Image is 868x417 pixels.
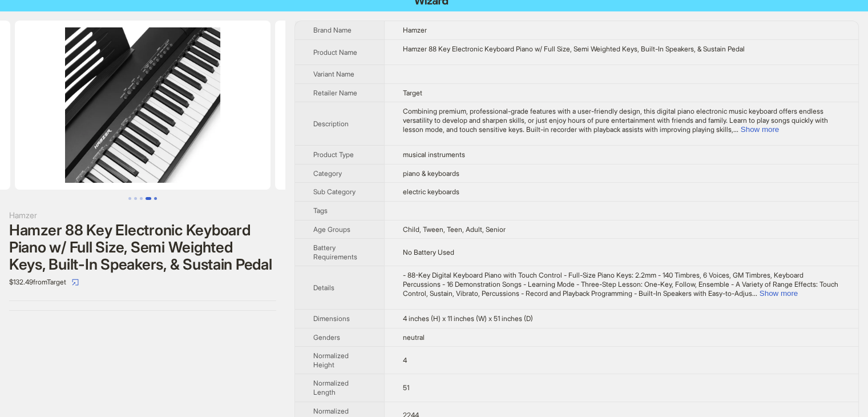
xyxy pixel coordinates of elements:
span: Target [403,89,422,97]
span: Hamzer [403,26,427,34]
span: Product Name [313,48,357,57]
span: ... [752,289,757,298]
button: Go to slide 1 [128,197,131,200]
span: 4 inches (H) x 11 inches (W) x 51 inches (D) [403,314,533,323]
span: ... [733,125,738,134]
span: Normalized Length [313,379,349,396]
span: Details [313,283,334,292]
img: Hamzer 88 Key Electronic Keyboard Piano w/ Full Size, Semi Weighted Keys, Built-In Speakers, & Su... [15,21,271,190]
img: Hamzer 88 Key Electronic Keyboard Piano w/ Full Size, Semi Weighted Keys, Built-In Speakers, & Su... [275,21,531,190]
span: 51 [403,383,409,392]
span: Retailer Name [313,89,357,97]
button: Go to slide 5 [154,197,157,200]
span: Dimensions [313,314,350,323]
button: Go to slide 4 [146,197,151,200]
button: Expand [741,125,779,134]
div: Hamzer 88 Key Electronic Keyboard Piano w/ Full Size, Semi Weighted Keys, Built-In Speakers, & Su... [403,45,840,54]
span: Sub Category [313,187,356,196]
div: Hamzer [9,209,276,222]
div: Combining premium, professional-grade features with a user-friendly design, this digital piano el... [403,107,840,134]
span: musical instruments [403,150,465,159]
span: Battery Requirements [313,243,357,261]
div: - 88-Key Digital Keyboard Piano with Touch Control - Full-Size Piano Keys: 2.2mm - 140 Timbres, 6... [403,271,840,298]
button: Expand [760,289,798,298]
span: Product Type [313,150,354,159]
span: Category [313,169,342,178]
span: neutral [403,333,425,342]
span: Child, Tween, Teen, Adult, Senior [403,225,506,234]
span: 4 [403,356,407,364]
span: electric keyboards [403,187,459,196]
span: Description [313,119,349,128]
button: Go to slide 3 [140,197,143,200]
span: Brand Name [313,26,352,34]
span: - 88-Key Digital Keyboard Piano with Touch Control - Full-Size Piano Keys: 2.2mm - 140 Timbres, 6... [403,271,838,297]
span: Combining premium, professional-grade features with a user-friendly design, this digital piano el... [403,107,828,133]
span: piano & keyboards [403,169,459,178]
span: Genders [313,333,340,342]
span: Normalized Height [313,351,349,369]
span: No Battery Used [403,248,454,256]
span: Age Groups [313,225,350,234]
div: Hamzer 88 Key Electronic Keyboard Piano w/ Full Size, Semi Weighted Keys, Built-In Speakers, & Su... [9,222,276,273]
div: $132.49 from Target [9,273,276,291]
span: select [72,279,79,286]
span: Variant Name [313,70,354,78]
button: Go to slide 2 [134,197,137,200]
span: Tags [313,206,328,215]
